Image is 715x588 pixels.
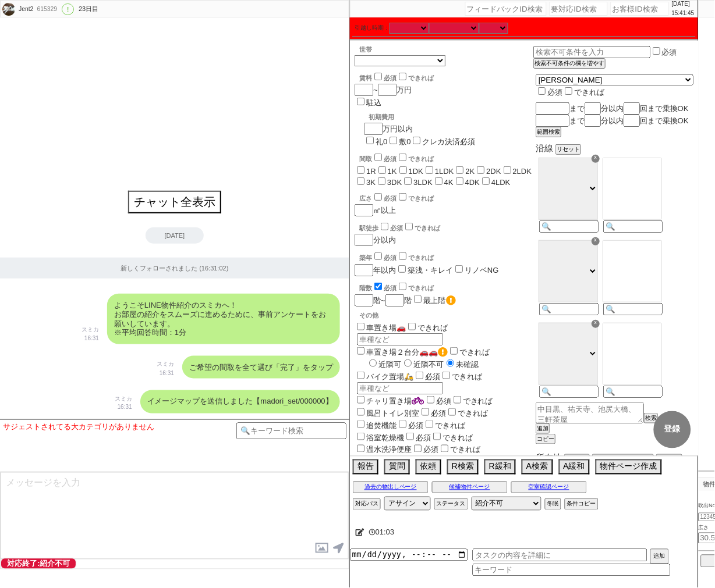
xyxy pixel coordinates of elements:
input: 近隣不可 [404,359,412,367]
button: 対応パス [353,498,381,510]
label: 風呂トイレ別室 [355,409,419,418]
div: ㎡以上 [355,191,533,216]
label: 温水洗浄便座 [355,446,412,454]
div: 23日目 [79,5,98,14]
input: できれば [399,252,406,260]
p: スミカ [157,359,174,369]
button: 空室確認ページ [511,482,587,493]
input: できれば [399,193,406,201]
input: 🔍 [539,386,599,398]
input: 検索不可条件を入力 [533,46,650,58]
span: 必須 [390,224,403,231]
div: ☓ [592,320,600,328]
div: Jent2 [17,5,33,14]
label: 近隣不可 [401,360,444,369]
span: 回まで乗換OK [640,116,689,125]
input: 温水洗浄便座 [357,445,364,452]
label: 4DK [465,178,480,187]
button: 条件コピー [565,498,599,510]
label: できれば [438,446,480,454]
span: 回まで乗換OK [640,104,689,113]
label: できれば [451,397,493,405]
button: 東京23区 [656,454,682,465]
div: 年以内 [355,251,533,276]
input: できれば [443,372,450,379]
button: A緩和 [559,459,590,475]
div: 615329 [33,5,59,14]
button: チャット全表示 [128,191,221,213]
input: 要対応ID検索 [550,2,608,16]
label: 礼0 [376,137,387,146]
label: できれば [397,74,434,81]
div: 万円以内 [364,108,475,147]
span: 必須 [436,397,451,405]
div: ! [62,3,74,15]
span: 必須 [423,446,438,454]
input: バイク置場🛵 [357,372,364,379]
input: 🔍 [539,303,599,315]
div: まで 分以内 [536,115,693,127]
div: 広さ [359,191,533,203]
input: 浴室乾燥機 [357,433,364,440]
input: 車種など [357,382,443,394]
label: 引越し時期： [355,23,390,33]
span: 01:03 [376,528,395,537]
input: できれば [399,73,406,80]
button: 候補物件ページ [432,482,508,493]
div: [DATE] [146,227,204,244]
input: 🔍 [603,386,663,398]
label: できれば [403,224,440,231]
input: できれば [426,420,433,428]
div: 階~ 階 [355,294,533,307]
input: タスクの内容を詳細に [473,549,647,562]
div: 賃料 [359,71,434,83]
p: その他 [359,311,533,320]
button: [PERSON_NAME]全域 [592,454,654,465]
div: イメージマップを送信しました【madori_set/000000】 [140,390,340,414]
span: 必須 [416,433,431,442]
button: 追加 [650,549,669,564]
label: クレカ決済必須 [422,137,475,146]
label: リノベNG [465,266,499,275]
label: できれば [406,323,448,332]
input: 風呂トイレ別室 [357,408,364,416]
button: リセット [555,144,581,155]
label: 1DK [409,167,423,176]
label: 浴室乾燥機 [355,433,404,442]
div: ☓ [592,155,600,163]
div: 築年 [359,251,533,262]
label: 最上階 [423,296,456,305]
button: R検索 [447,459,479,475]
input: できれば [399,283,406,290]
img: 0m05a98d77725134f30b0f34f50366e41b3a0b1cff53d1 [2,3,15,16]
span: 沿線 [536,143,553,153]
label: 1LDK [435,167,454,176]
div: サジェストされてる大カテゴリがありません [3,423,236,432]
label: 3LDK [413,178,433,187]
label: 必須 [662,48,677,56]
span: 所在地 [536,453,562,463]
button: 検索 [644,413,658,423]
input: 🔍 [603,220,663,233]
input: できれば [450,347,458,355]
label: 車置き場🚗 [355,323,406,332]
label: できれば [397,195,434,202]
button: A検索 [522,459,553,475]
input: 車置き場２台分🚗🚗 [357,347,364,355]
input: 車種など [357,333,443,345]
span: 必須 [384,74,397,81]
label: 2DK [486,167,501,176]
label: できれば [397,254,434,261]
label: 近隣可 [366,360,401,369]
button: 過去の物出しページ [353,482,429,493]
p: スミカ [82,325,99,334]
span: 必須 [384,254,397,261]
label: 車置き場２台分🚗🚗 [355,348,448,357]
input: できれば [433,433,441,440]
p: スミカ [115,394,132,404]
span: 必須 [547,88,562,97]
span: 必須 [384,195,397,202]
label: できれば [431,433,473,442]
span: 必須 [431,409,446,418]
label: 2LDK [513,167,532,176]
